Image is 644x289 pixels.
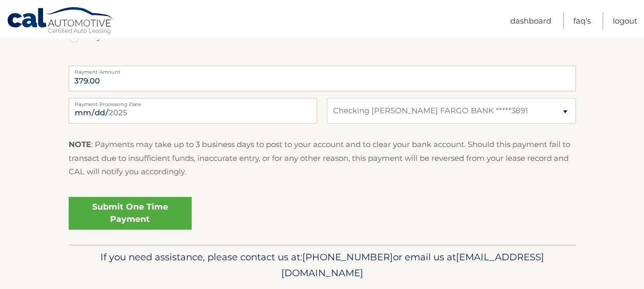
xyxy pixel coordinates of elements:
[69,98,317,123] input: Payment Date
[69,139,91,149] strong: NOTE
[69,138,576,178] p: : Payments may take up to 3 business days to post to your account and to clear your bank account....
[573,12,591,29] a: FAQ's
[69,66,576,91] input: Payment Amount
[75,249,569,282] p: If you need assistance, please contact us at: or email us at
[7,7,114,36] a: Cal Automotive
[302,251,393,263] span: [PHONE_NUMBER]
[69,98,317,106] label: Payment Processing Date
[69,66,576,74] label: Payment Amount
[613,12,637,29] a: Logout
[69,197,192,230] a: Submit One Time Payment
[510,12,551,29] a: Dashboard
